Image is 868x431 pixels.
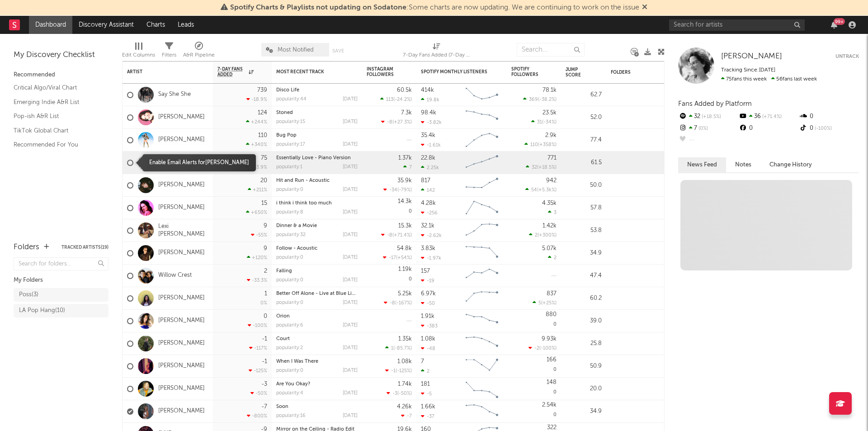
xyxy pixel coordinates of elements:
[421,69,489,75] div: Spotify Monthly Listeners
[258,133,267,138] div: 110
[462,84,502,106] svg: Chart title
[276,291,381,296] a: Better Off Alone - Live at Blue Light Sessions
[343,142,358,147] div: [DATE]
[397,246,412,251] div: 54.8k
[421,178,430,184] div: 817
[462,174,502,197] svg: Chart title
[541,346,555,351] span: -100 %
[230,4,406,11] span: Spotify Charts & Playlists not updating on Sodatone
[276,246,317,251] a: Follow - Acoustic
[462,355,502,378] svg: Chart title
[421,210,438,216] div: -256
[421,133,435,138] div: 35.4k
[534,346,539,351] span: -2
[542,110,557,116] div: 23.5k
[367,265,412,287] div: 0
[122,50,155,61] div: Edit Columns
[385,368,412,374] div: ( )
[343,232,358,237] div: [DATE]
[532,165,537,170] span: 32
[462,219,502,242] svg: Chart title
[343,210,358,215] div: [DATE]
[547,357,557,363] div: 166
[276,156,351,161] a: Essentially Love - Piano Version
[421,336,435,342] div: 1.08k
[276,368,303,373] div: popularity: 0
[276,133,358,138] div: Bug Pop
[738,111,798,123] div: 36
[276,156,358,161] div: Essentially Love - Piano Version
[398,223,412,229] div: 15.3k
[276,223,358,228] div: Dinner & a Movie
[566,225,602,236] div: 53.8
[524,142,557,147] div: ( )
[542,246,557,251] div: 5.07k
[462,287,502,310] svg: Chart title
[14,50,108,61] div: My Discovery Checklist
[395,346,410,351] span: -85.7 %
[462,242,502,265] svg: Chart title
[528,345,557,351] div: ( )
[261,155,267,161] div: 75
[158,294,205,302] a: [PERSON_NAME]
[546,312,557,317] div: 880
[383,187,412,193] div: ( )
[251,232,267,238] div: -55 %
[162,50,176,61] div: Filters
[721,76,767,82] span: 75 fans this week
[387,390,412,396] div: ( )
[678,100,752,107] span: Fans Added by Platform
[799,111,859,123] div: 0
[462,129,502,152] svg: Chart title
[721,76,817,82] span: 56 fans last week
[276,97,307,102] div: popularity: 44
[566,270,602,281] div: 47.4
[343,278,358,283] div: [DATE]
[462,152,502,174] svg: Chart title
[257,87,267,93] div: 739
[261,381,267,387] div: -3
[343,323,358,328] div: [DATE]
[566,203,602,213] div: 57.8
[343,346,358,350] div: [DATE]
[697,126,708,131] span: 0 %
[542,336,557,342] div: 9.93k
[183,50,215,61] div: A&R Pipeline
[276,269,292,274] a: Falling
[276,201,332,206] a: i think i think too much
[421,110,436,116] div: 98.4k
[546,178,557,184] div: 942
[542,223,557,229] div: 1.42k
[249,345,267,351] div: -117 %
[421,323,438,329] div: -383
[799,123,859,134] div: 0
[566,180,602,191] div: 50.0
[530,142,538,147] span: 110
[158,407,205,415] a: [PERSON_NAME]
[276,382,310,387] a: Are You Okay?
[343,165,358,170] div: [DATE]
[398,381,412,387] div: 1.74k
[421,359,424,365] div: 7
[158,249,205,257] a: [PERSON_NAME]
[14,275,108,286] div: My Folders
[421,223,434,229] div: 32.1k
[140,16,171,34] a: Charts
[276,336,358,341] div: Court
[343,255,358,260] div: [DATE]
[721,52,782,60] span: [PERSON_NAME]
[813,126,832,131] span: -100 %
[387,120,392,125] span: -8
[14,126,99,136] a: TikTok Global Chart
[421,87,434,93] div: 414k
[529,232,557,238] div: ( )
[276,110,358,115] div: Stoned
[276,110,293,115] a: Stoned
[264,268,267,274] div: 2
[276,404,288,409] a: Soon
[14,111,99,121] a: Pop-ish A&R List
[542,87,557,93] div: 78.1k
[248,187,267,193] div: +211 %
[726,157,760,172] button: Notes
[566,135,602,146] div: 77.4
